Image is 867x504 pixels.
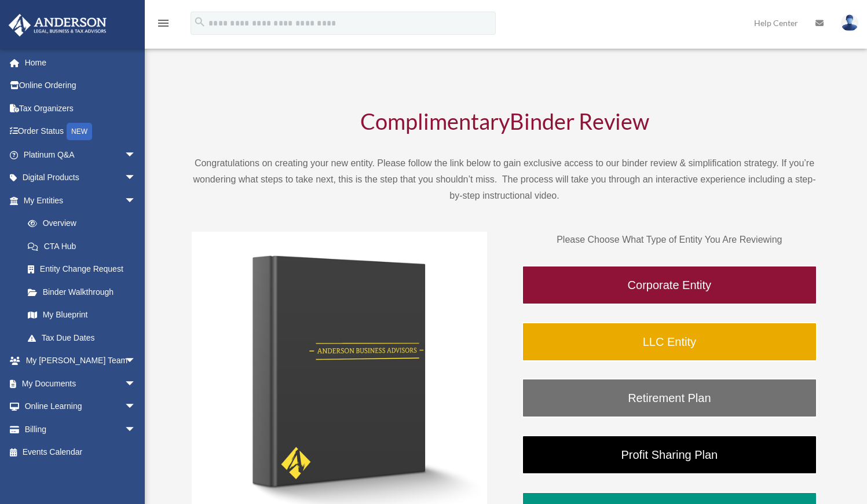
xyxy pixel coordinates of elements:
span: arrow_drop_down [125,372,148,396]
span: Complimentary [360,108,510,134]
a: LLC Entity [522,322,817,361]
p: Please Choose What Type of Entity You Are Reviewing [522,232,817,248]
a: Events Calendar [8,441,153,464]
a: Online Ordering [8,74,153,97]
a: Profit Sharing Plan [522,435,817,474]
a: Tax Organizers [8,97,153,120]
span: arrow_drop_down [125,189,148,213]
img: Anderson Advisors Platinum Portal [5,14,110,36]
a: My Documentsarrow_drop_down [8,372,153,395]
a: CTA Hub [16,235,153,258]
a: Order StatusNEW [8,120,153,144]
a: Entity Change Request [16,258,153,281]
a: Online Learningarrow_drop_down [8,395,153,418]
a: Corporate Entity [522,265,817,305]
a: menu [156,20,170,30]
span: arrow_drop_down [125,418,148,441]
span: arrow_drop_down [125,143,148,167]
a: Retirement Plan [522,378,817,418]
span: arrow_drop_down [125,395,148,419]
a: Tax Due Dates [16,326,153,349]
a: Overview [16,212,153,235]
a: My Entitiesarrow_drop_down [8,189,153,212]
a: My Blueprint [16,304,153,327]
i: search [193,16,206,28]
div: NEW [67,123,92,140]
p: Congratulations on creating your new entity. Please follow the link below to gain exclusive acces... [192,155,817,204]
i: menu [156,16,170,30]
span: arrow_drop_down [125,349,148,373]
a: Platinum Q&Aarrow_drop_down [8,143,153,166]
a: My [PERSON_NAME] Teamarrow_drop_down [8,349,153,372]
span: Binder Review [510,108,649,134]
img: User Pic [841,14,858,31]
a: Binder Walkthrough [16,280,148,304]
span: arrow_drop_down [125,166,148,190]
a: Billingarrow_drop_down [8,418,153,441]
a: Digital Productsarrow_drop_down [8,166,153,189]
a: Home [8,51,153,74]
